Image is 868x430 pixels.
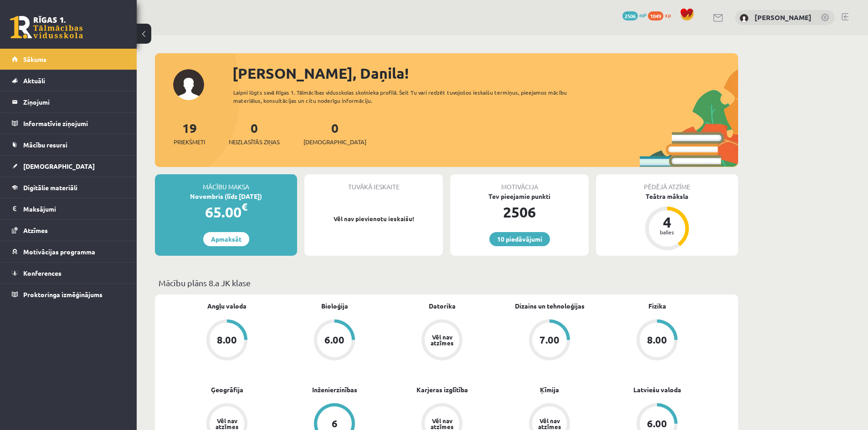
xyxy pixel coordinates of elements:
[211,385,243,395] a: Ģeogrāfija
[332,419,338,429] div: 6
[416,385,468,395] a: Karjeras izglītība
[324,335,344,345] div: 6.00
[232,62,738,84] div: [PERSON_NAME], Daņila!
[622,11,638,20] span: 2506
[12,220,125,241] a: Atzīmes
[12,177,125,198] a: Digitālie materiāli
[159,277,734,289] p: Mācību plāns 8.a JK klase
[12,70,125,91] a: Aktuāli
[23,248,95,256] span: Motivācijas programma
[603,319,711,362] a: 8.00
[241,200,247,213] span: €
[229,137,280,147] span: Neizlasītās ziņas
[23,290,103,298] span: Proktoringa izmēģinājums
[429,301,456,311] a: Datorika
[23,76,45,85] span: Aktuāli
[23,226,48,234] span: Atzīmes
[647,419,667,429] div: 6.00
[639,11,647,19] span: mP
[540,385,559,395] a: Ķīmija
[155,192,297,201] div: Novembris (līdz [DATE])
[23,162,95,170] span: [DEMOGRAPHIC_DATA]
[309,214,438,223] p: Vēl nav pievienotu ieskaišu!
[214,418,240,430] div: Vēl nav atzīmes
[450,174,589,192] div: Motivācija
[10,16,83,39] a: Rīgas 1. Tālmācības vidusskola
[648,301,666,311] a: Fizika
[12,284,125,305] a: Proktoringa izmēģinājums
[12,49,125,70] a: Sākums
[23,91,125,112] legend: Ziņojumi
[12,156,125,177] a: [DEMOGRAPHIC_DATA]
[12,113,125,134] a: Informatīvie ziņojumi
[633,385,681,395] a: Latviešu valoda
[596,174,738,192] div: Pēdējā atzīme
[648,11,663,20] span: 1049
[388,319,496,362] a: Vēl nav atzīmes
[23,141,67,149] span: Mācību resursi
[203,232,249,246] a: Apmaksāt
[647,335,667,345] div: 8.00
[312,385,357,395] a: Inženierzinības
[596,192,738,201] div: Teātra māksla
[174,120,205,147] a: 19Priekšmeti
[303,137,366,147] span: [DEMOGRAPHIC_DATA]
[229,120,280,147] a: 0Neizlasītās ziņas
[429,334,455,346] div: Vēl nav atzīmes
[304,174,443,192] div: Tuvākā ieskaite
[653,229,681,235] div: balles
[155,201,297,223] div: 65.00
[740,14,749,23] img: Daņila Dubro
[450,201,589,223] div: 2506
[217,335,237,345] div: 8.00
[622,11,647,19] a: 2506 mP
[174,137,205,147] span: Priekšmeti
[155,174,297,192] div: Mācību maksa
[653,215,681,229] div: 4
[23,269,62,277] span: Konferences
[648,11,675,19] a: 1049 xp
[207,301,247,311] a: Angļu valoda
[23,183,77,192] span: Digitālie materiāli
[303,120,366,147] a: 0[DEMOGRAPHIC_DATA]
[755,13,812,22] a: [PERSON_NAME]
[515,301,585,311] a: Dizains un tehnoloģijas
[537,418,562,430] div: Vēl nav atzīmes
[321,301,348,311] a: Bioloģija
[539,335,560,345] div: 7.00
[665,11,671,19] span: xp
[489,232,550,246] a: 10 piedāvājumi
[23,55,46,63] span: Sākums
[173,319,281,362] a: 8.00
[12,134,125,155] a: Mācību resursi
[496,319,603,362] a: 7.00
[12,198,125,219] a: Maksājumi
[281,319,388,362] a: 6.00
[12,241,125,262] a: Motivācijas programma
[23,198,125,219] legend: Maksājumi
[233,88,583,105] div: Laipni lūgts savā Rīgas 1. Tālmācības vidusskolas skolnieka profilā. Šeit Tu vari redzēt tuvojošo...
[23,113,125,134] legend: Informatīvie ziņojumi
[429,418,455,430] div: Vēl nav atzīmes
[12,263,125,283] a: Konferences
[450,192,589,201] div: Tev pieejamie punkti
[12,91,125,112] a: Ziņojumi
[596,192,738,252] a: Teātra māksla 4 balles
